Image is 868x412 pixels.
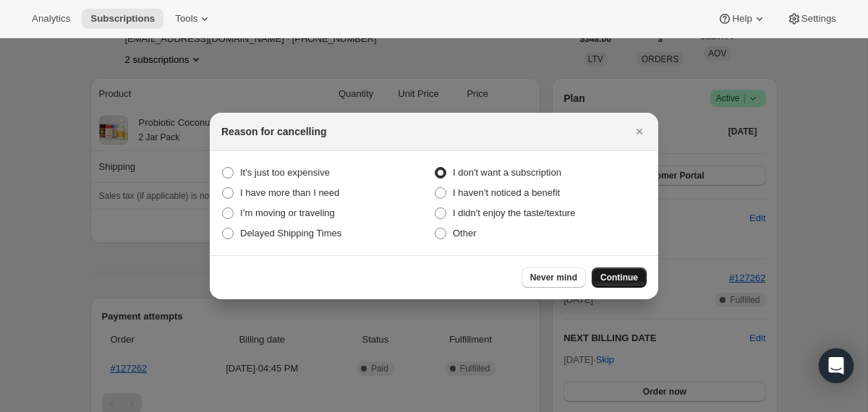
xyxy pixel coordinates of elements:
span: Analytics [32,13,70,25]
span: It's just too expensive [240,167,330,178]
button: Help [709,9,775,29]
span: I’m moving or traveling [240,207,335,218]
span: Other [453,228,477,239]
span: Never mind [530,272,577,283]
span: Tools [175,13,197,25]
span: I didn't enjoy the taste/texture [453,207,575,218]
h2: Reason for cancelling [221,124,326,139]
button: Close [629,121,650,142]
span: Help [732,13,752,25]
span: I don't want a subscription [453,167,561,178]
div: Open Intercom Messenger [819,348,854,383]
button: Analytics [23,9,79,29]
button: Subscriptions [82,9,163,29]
span: Delayed Shipping Times [240,228,341,239]
button: Continue [592,267,647,288]
span: Continue [600,272,638,283]
button: Never mind [522,267,586,288]
span: Settings [801,13,836,25]
span: I have more than I need [240,187,339,198]
span: Subscriptions [90,13,155,25]
button: Tools [166,9,221,29]
button: Settings [778,9,845,29]
span: I haven’t noticed a benefit [453,187,560,198]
